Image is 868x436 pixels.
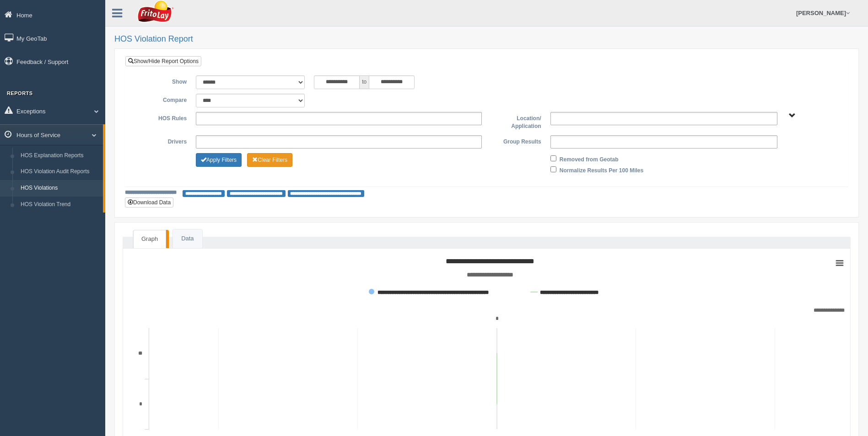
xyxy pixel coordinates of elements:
a: Data [173,229,202,248]
button: Download Data [125,197,173,207]
a: HOS Violation Audit Reports [16,164,103,180]
label: Compare [132,94,191,105]
a: HOS Explanation Reports [16,148,103,164]
a: Graph [133,230,166,248]
label: Normalize Results Per 100 Miles [560,164,643,175]
label: Group Results [486,135,545,146]
a: HOS Violation Trend [16,197,103,213]
label: Removed from Geotab [560,153,619,164]
button: Change Filter Options [196,153,242,167]
span: to [360,75,369,89]
a: Show/Hide Report Options [125,56,201,66]
label: HOS Rules [132,112,191,123]
label: Drivers [132,135,191,146]
label: Location/ Application [486,112,545,131]
h2: HOS Violation Report [114,35,859,44]
a: HOS Violations [16,180,103,197]
label: Show [132,75,191,86]
button: Change Filter Options [247,153,292,167]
